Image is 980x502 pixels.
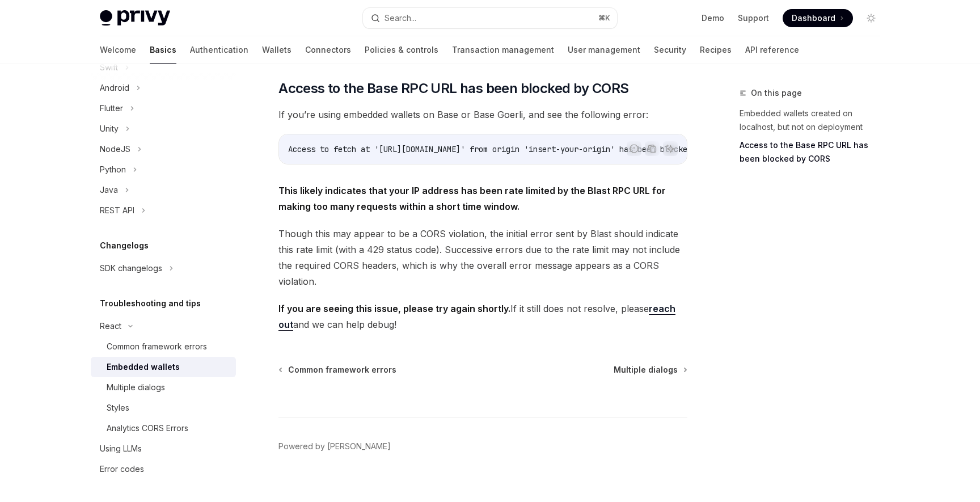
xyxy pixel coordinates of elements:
div: Error codes [100,462,144,476]
a: Using LLMs [91,438,236,459]
div: Analytics CORS Errors [107,421,188,435]
span: On this page [751,86,802,100]
div: Common framework errors [107,340,207,353]
div: REST API [100,204,134,217]
a: Embedded wallets created on localhost, but not on deployment [740,104,889,136]
div: SDK changelogs [100,261,162,275]
a: Transaction management [452,36,554,64]
span: ⌘ K [598,14,610,23]
span: Multiple dialogs [614,364,678,376]
img: light logo [100,10,170,26]
div: Unity [100,122,119,136]
div: Flutter [100,102,123,115]
a: Styles [91,398,236,418]
a: Powered by [PERSON_NAME] [278,441,391,452]
strong: This likely indicates that your IP address has been rate limited by the Blast RPC URL for making ... [278,185,666,212]
span: Though this may appear to be a CORS violation, the initial error sent by Blast should indicate th... [278,226,687,289]
a: Common framework errors [280,364,396,376]
span: Common framework errors [288,364,396,376]
a: Multiple dialogs [614,364,686,376]
h5: Troubleshooting and tips [100,297,201,310]
a: API reference [745,36,799,64]
a: Support [738,12,769,24]
a: Connectors [305,36,351,64]
a: Access to the Base RPC URL has been blocked by CORS [740,136,889,168]
a: Analytics CORS Errors [91,418,236,438]
a: Demo [702,12,724,24]
a: Recipes [700,36,732,64]
a: Error codes [91,459,236,479]
div: React [100,319,121,333]
div: Styles [107,401,129,415]
div: Android [100,81,129,95]
div: Using LLMs [100,442,142,455]
div: Embedded wallets [107,360,180,374]
span: If you’re using embedded wallets on Base or Base Goerli, and see the following error: [278,107,687,123]
a: Security [654,36,686,64]
h5: Changelogs [100,239,149,252]
a: Embedded wallets [91,357,236,377]
span: Dashboard [792,12,835,24]
span: If it still does not resolve, please and we can help debug! [278,301,687,332]
div: Python [100,163,126,176]
strong: If you are seeing this issue, please try again shortly. [278,303,510,314]
button: Search...⌘K [363,8,617,28]
button: Report incorrect code [627,141,641,156]
a: Multiple dialogs [91,377,236,398]
button: Copy the contents from the code block [645,141,660,156]
a: Dashboard [783,9,853,27]
a: User management [568,36,640,64]
a: Welcome [100,36,136,64]
div: Multiple dialogs [107,381,165,394]
div: Search... [385,11,416,25]
span: Access to the Base RPC URL has been blocked by CORS [278,79,628,98]
button: Ask AI [663,141,678,156]
button: Toggle dark mode [862,9,880,27]
div: NodeJS [100,142,130,156]
a: Authentication [190,36,248,64]
a: Policies & controls [365,36,438,64]
div: Java [100,183,118,197]
span: Access to fetch at '[URL][DOMAIN_NAME]' from origin 'insert-your-origin' has been blocked by CORS... [288,144,774,154]
a: Wallets [262,36,292,64]
a: Common framework errors [91,336,236,357]
a: Basics [150,36,176,64]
